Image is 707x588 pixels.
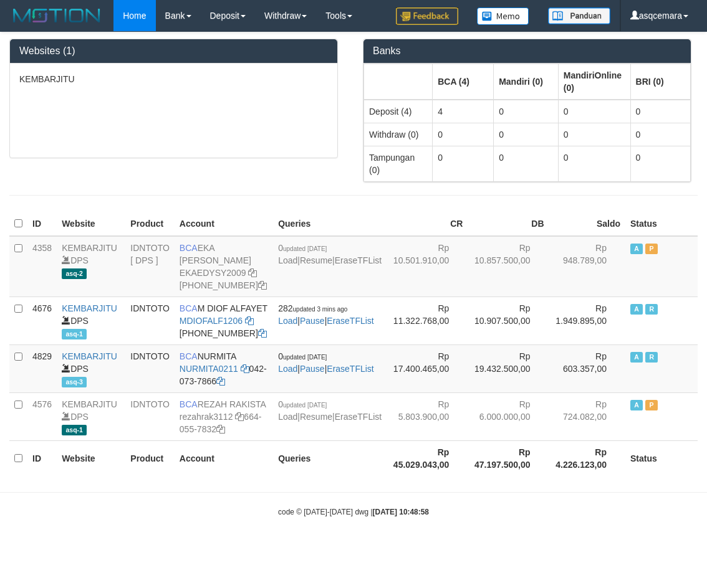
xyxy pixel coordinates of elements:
[278,303,374,326] span: | |
[548,7,610,24] img: panduan.png
[630,123,690,146] td: 0
[180,412,233,422] a: rezahrak3112
[433,64,494,100] th: Group: activate to sort column ascending
[396,7,458,25] img: Feedback.jpg
[494,64,559,100] th: Group: activate to sort column ascending
[364,146,433,181] td: Tampungan (0)
[387,296,468,344] td: Rp 11.322.768,00
[433,123,494,146] td: 0
[433,100,494,123] td: 4
[645,304,658,315] span: Running
[468,392,549,440] td: Rp 6.000.000,00
[645,352,658,363] span: Running
[125,236,175,297] td: IDNTOTO [ DPS ]
[216,424,225,434] a: Copy 6640557832 to clipboard
[558,123,630,146] td: 0
[549,392,625,440] td: Rp 724.082,00
[278,303,347,313] span: 282
[278,412,297,422] a: Load
[558,146,630,181] td: 0
[549,236,625,297] td: Rp 948.789,00
[27,296,57,344] td: 4676
[364,100,433,123] td: Deposit (4)
[62,268,87,279] span: asq-2
[468,236,549,297] td: Rp 10.857.500,00
[630,146,690,181] td: 0
[62,303,117,313] a: KEMBARJITU
[387,212,468,236] th: CR
[273,212,387,236] th: Queries
[300,364,325,374] a: Pause
[327,316,373,326] a: EraseTFList
[180,399,198,409] span: BCA
[27,212,57,236] th: ID
[494,100,559,123] td: 0
[62,399,117,409] a: KEMBARJITU
[216,376,225,386] a: Copy 0420737866 to clipboard
[625,440,698,476] th: Status
[278,399,327,409] span: 0
[258,280,267,290] a: Copy 7865564490 to clipboard
[278,243,327,253] span: 0
[335,412,382,422] a: EraseTFList
[630,244,643,254] span: Active
[494,123,559,146] td: 0
[630,400,643,410] span: Active
[27,392,57,440] td: 4576
[180,243,198,253] span: BCA
[245,316,254,326] a: Copy MDIOFALF1206 to clipboard
[300,412,332,422] a: Resume
[62,329,87,339] span: asq-1
[300,255,332,265] a: Resume
[57,392,125,440] td: DPS
[327,364,373,374] a: EraseTFList
[283,354,327,361] span: updated [DATE]
[630,304,643,315] span: Active
[125,344,175,392] td: IDNTOTO
[387,392,468,440] td: Rp 5.803.900,00
[27,440,57,476] th: ID
[125,440,175,476] th: Product
[477,7,529,25] img: Button%20Memo.svg
[175,236,273,297] td: EKA [PERSON_NAME] [PHONE_NUMBER]
[625,212,698,236] th: Status
[630,64,690,100] th: Group: activate to sort column ascending
[57,296,125,344] td: DPS
[468,344,549,392] td: Rp 19.432.500,00
[125,296,175,344] td: IDNTOTO
[364,64,433,100] th: Group: activate to sort column ascending
[258,328,267,338] a: Copy 7152165903 to clipboard
[62,425,87,435] span: asq-1
[180,351,198,361] span: BCA
[549,212,625,236] th: Saldo
[387,236,468,297] td: Rp 10.501.910,00
[630,100,690,123] td: 0
[283,245,327,252] span: updated [DATE]
[9,6,104,25] img: MOTION_logo.png
[468,212,549,236] th: DB
[19,45,328,57] h3: Websites (1)
[175,344,273,392] td: NURMITA 042-073-7866
[278,316,297,326] a: Load
[283,402,327,409] span: updated [DATE]
[125,392,175,440] td: IDNTOTO
[57,440,125,476] th: Website
[373,508,429,516] strong: [DATE] 10:48:58
[278,255,297,265] a: Load
[180,268,246,278] a: EKAEDYSY2009
[549,296,625,344] td: Rp 1.949.895,00
[373,45,681,57] h3: Banks
[180,316,243,326] a: MDIOFALF1206
[278,399,382,422] span: | |
[468,440,549,476] th: Rp 47.197.500,00
[645,400,658,410] span: Paused
[62,243,117,253] a: KEMBARJITU
[278,351,374,374] span: | |
[175,392,273,440] td: REZAH RAKISTA 664-055-7832
[57,212,125,236] th: Website
[278,508,429,516] small: code © [DATE]-[DATE] dwg |
[468,296,549,344] td: Rp 10.907.500,00
[62,351,117,361] a: KEMBARJITU
[335,255,382,265] a: EraseTFList
[180,364,238,374] a: NURMITA0211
